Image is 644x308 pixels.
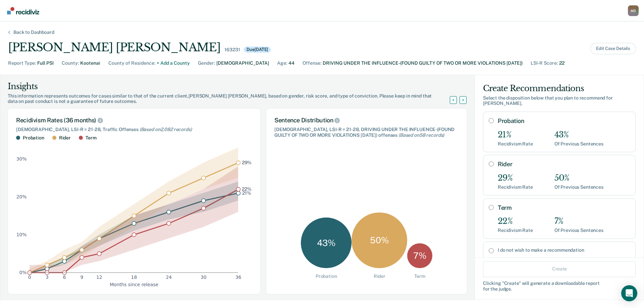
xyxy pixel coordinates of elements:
div: 22% [498,217,533,226]
div: County : [62,60,79,67]
div: 163231 [224,47,240,53]
div: 29% [498,173,533,183]
div: Probation [316,273,337,279]
div: Kootenai [80,60,100,67]
text: 30% [16,156,27,162]
g: area [30,147,238,272]
div: Term [414,273,425,279]
div: County of Residence : [108,60,155,67]
div: Back to Dashboard [5,29,62,35]
div: Clicking " Create " will generate a downloadable report for the judge. [483,280,636,292]
div: Rider [59,135,71,141]
g: text [242,160,252,195]
g: dot [28,161,240,274]
div: + Add a County [157,60,190,67]
div: Of Previous Sentences [554,141,603,147]
span: (Based on 2,082 records ) [140,127,192,132]
div: Offense : [303,60,321,67]
g: x-axis label [110,282,158,287]
div: 22 [559,60,565,67]
div: 43% [554,130,603,140]
div: Age : [277,60,287,67]
div: Term [86,135,96,141]
div: Of Previous Sentences [554,228,603,233]
div: Sentence Distribution [274,117,459,124]
div: Insights [8,81,458,92]
button: Edit Case Details [590,43,636,54]
text: 18 [131,274,137,280]
div: 21% [498,130,533,140]
div: 7% [554,217,603,226]
div: 44 [288,60,294,67]
button: Create [483,261,636,277]
div: DRIVING UNDER THE INFLUENCE-(FOUND GUILTY OF TWO OR MORE VIOLATIONS [DATE]) [323,60,523,67]
label: I do not wish to make a recommendation [498,247,630,253]
div: Full PSI [37,60,54,67]
div: LSI-R Score : [531,60,558,67]
div: Open Intercom Messenger [621,285,637,301]
text: 21% [242,190,251,195]
text: 0 [28,274,31,280]
div: Due [DATE] [244,47,271,53]
div: 50% [554,173,603,183]
div: Of Previous Sentences [554,184,603,190]
g: x-axis tick label [28,274,241,280]
div: [PERSON_NAME] [PERSON_NAME] [8,41,220,54]
div: Rider [374,273,385,279]
div: Recidivism Rate [498,141,533,147]
span: (Based on 58 records ) [398,132,444,138]
div: [DEMOGRAPHIC_DATA], LSI-R = 21-28, Traffic Offenses [16,127,252,132]
div: M D [628,5,639,16]
text: 20% [16,194,27,199]
div: This information represents outcomes for cases similar to that of the current client, [PERSON_NAM... [8,93,458,105]
div: [DEMOGRAPHIC_DATA] [216,60,269,67]
text: 29% [242,160,252,165]
div: Create Recommendations [483,83,636,94]
div: 7 % [407,243,432,268]
text: 24 [166,274,172,280]
div: Recidivism Rate [498,184,533,190]
text: 10% [16,232,27,237]
label: Probation [498,117,630,125]
div: Gender : [198,60,215,67]
text: 22% [242,186,252,192]
label: Term [498,204,630,211]
text: 12 [96,274,102,280]
text: 9 [80,274,84,280]
div: [DEMOGRAPHIC_DATA], LSI-R = 21-28, DRIVING UNDER THE INFLUENCE-(FOUND GUILTY OF TWO OR MORE VIOLA... [274,127,459,138]
text: 30 [201,274,207,280]
div: Select the disposition below that you plan to recommend for [PERSON_NAME] . [483,95,636,107]
button: Profile dropdown button [628,5,639,16]
g: y-axis tick label [16,156,27,275]
div: Probation [23,135,44,141]
text: Months since release [110,282,158,287]
div: Report Type : [8,60,36,67]
label: Rider [498,161,630,168]
div: Recidivism Rates (36 months) [16,117,252,124]
text: 3 [46,274,49,280]
text: 36 [235,274,241,280]
div: 50 % [352,212,407,268]
div: Recidivism Rate [498,228,533,233]
text: 0% [19,270,27,275]
div: 43 % [301,218,352,268]
text: 6 [63,274,66,280]
img: Recidiviz [7,7,39,14]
